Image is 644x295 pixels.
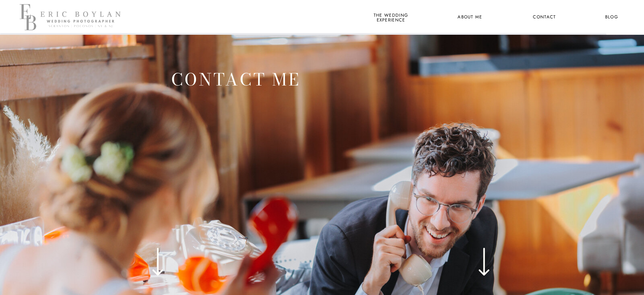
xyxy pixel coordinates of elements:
[165,66,306,136] h1: Contact Me
[453,13,486,22] a: About Me
[599,13,624,22] a: Blog
[372,13,409,22] a: the wedding experience
[532,13,557,22] a: Contact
